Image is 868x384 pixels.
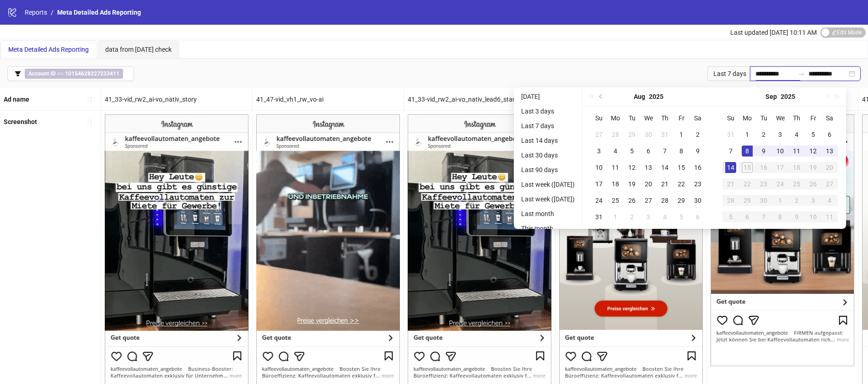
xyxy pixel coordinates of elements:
[518,106,578,117] li: Last 3 days
[722,192,739,209] td: 2025-09-28
[772,126,788,143] td: 2025-09-03
[725,211,736,222] div: 5
[821,126,838,143] td: 2025-09-06
[821,159,838,176] td: 2025-09-20
[755,110,772,126] th: Tu
[518,91,578,102] li: [DATE]
[758,129,769,140] div: 2
[725,129,736,140] div: 31
[624,110,640,126] th: Tu
[808,129,819,140] div: 5
[676,129,687,140] div: 1
[676,162,687,173] div: 15
[673,143,690,159] td: 2025-08-08
[673,192,690,209] td: 2025-08-29
[824,211,835,222] div: 11
[643,162,654,173] div: 13
[626,178,637,189] div: 19
[659,178,670,189] div: 21
[808,211,819,222] div: 10
[821,110,838,126] th: Sa
[591,143,607,159] td: 2025-08-03
[86,119,93,125] span: sort-ascending
[624,126,640,143] td: 2025-07-29
[808,178,819,189] div: 26
[640,143,657,159] td: 2025-08-06
[596,87,606,106] button: Previous month (PageUp)
[607,143,624,159] td: 2025-08-04
[798,70,805,77] span: to
[722,126,739,143] td: 2025-08-31
[788,192,805,209] td: 2025-10-02
[518,223,578,234] li: This month
[725,178,736,189] div: 21
[725,195,736,206] div: 28
[707,66,750,81] div: Last 7 days
[821,209,838,225] td: 2025-10-11
[739,159,755,176] td: 2025-09-15
[772,192,788,209] td: 2025-10-01
[86,96,93,103] span: sort-ascending
[591,159,607,176] td: 2025-08-10
[610,129,621,140] div: 28
[772,159,788,176] td: 2025-09-17
[518,194,578,205] li: Last week ([DATE])
[824,195,835,206] div: 4
[798,70,805,77] span: swap-right
[610,162,621,173] div: 11
[722,176,739,192] td: 2025-09-21
[808,146,819,157] div: 12
[593,211,604,222] div: 31
[591,110,607,126] th: Su
[25,69,123,79] span: ==
[607,126,624,143] td: 2025-07-28
[758,211,769,222] div: 7
[7,66,134,81] button: Account ID == 10154628227233411
[101,88,252,110] div: 41_33-vid_rw2_ai-vo_nativ_story
[640,192,657,209] td: 2025-08-27
[730,29,817,36] span: Last updated [DATE] 10:11 AM
[742,178,753,189] div: 22
[742,146,753,157] div: 8
[722,110,739,126] th: Su
[690,209,706,225] td: 2025-09-06
[626,162,637,173] div: 12
[640,159,657,176] td: 2025-08-13
[791,195,802,206] div: 2
[28,70,56,77] b: Account ID
[643,211,654,222] div: 3
[607,159,624,176] td: 2025-08-11
[626,129,637,140] div: 29
[676,178,687,189] div: 22
[739,209,755,225] td: 2025-10-06
[821,143,838,159] td: 2025-09-13
[775,129,786,140] div: 3
[755,209,772,225] td: 2025-10-07
[775,146,786,157] div: 10
[640,126,657,143] td: 2025-07-30
[824,162,835,173] div: 20
[791,162,802,173] div: 18
[808,162,819,173] div: 19
[23,7,49,17] a: Reports
[755,192,772,209] td: 2025-09-30
[775,211,786,222] div: 8
[758,178,769,189] div: 23
[824,178,835,189] div: 27
[676,195,687,206] div: 29
[772,110,788,126] th: We
[518,164,578,175] li: Last 90 days
[591,176,607,192] td: 2025-08-17
[788,176,805,192] td: 2025-09-25
[791,129,802,140] div: 4
[57,9,141,16] span: Meta Detailed Ads Reporting
[657,176,673,192] td: 2025-08-21
[788,143,805,159] td: 2025-09-11
[692,129,703,140] div: 2
[643,146,654,157] div: 6
[755,159,772,176] td: 2025-09-16
[788,209,805,225] td: 2025-10-09
[805,192,821,209] td: 2025-10-03
[805,143,821,159] td: 2025-09-12
[657,209,673,225] td: 2025-09-04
